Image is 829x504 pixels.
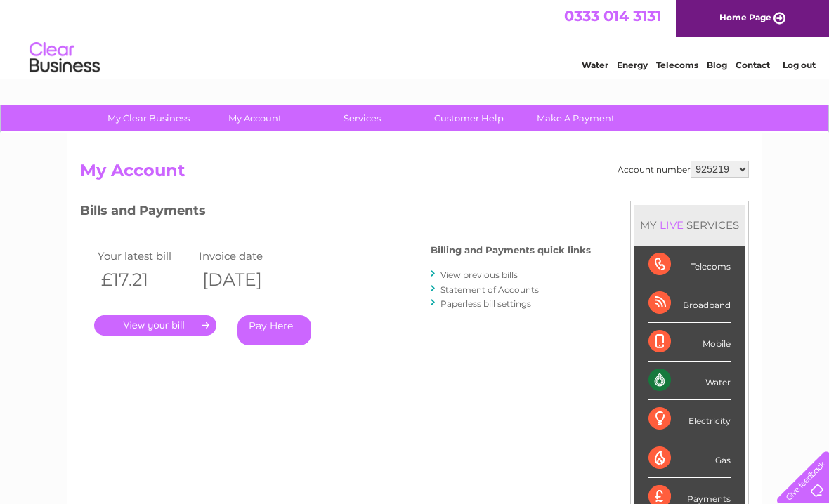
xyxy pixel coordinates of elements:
div: Broadband [648,284,731,323]
a: Services [304,105,420,131]
div: Electricity [648,400,731,439]
a: Telecoms [656,60,698,70]
td: Invoice date [195,246,296,265]
a: My Account [197,105,313,131]
a: Customer Help [411,105,527,131]
div: LIVE [657,218,686,232]
div: Mobile [648,323,731,362]
th: £17.21 [94,265,195,294]
a: Water [582,60,608,70]
th: [DATE] [195,265,296,294]
div: Water [648,362,731,400]
h3: Bills and Payments [80,201,591,225]
a: Statement of Accounts [440,284,539,295]
a: Pay Here [237,315,311,345]
div: Telecoms [648,246,731,284]
a: Energy [617,60,648,70]
div: MY SERVICES [634,205,745,245]
div: Clear Business is a trading name of Verastar Limited (registered in [GEOGRAPHIC_DATA] No. 3667643... [84,8,748,68]
a: 0333 014 3131 [564,7,661,25]
a: My Clear Business [91,105,207,131]
a: Paperless bill settings [440,298,531,309]
h2: My Account [80,161,749,187]
a: Log out [783,60,816,70]
a: View previous bills [440,270,518,280]
a: . [94,315,216,336]
div: Account number [618,161,749,178]
a: Make A Payment [518,105,634,131]
a: Blog [707,60,727,70]
img: logo.png [29,37,100,79]
div: Gas [648,439,731,478]
td: Your latest bill [94,246,195,265]
a: Contact [736,60,770,70]
h4: Billing and Payments quick links [431,245,591,256]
